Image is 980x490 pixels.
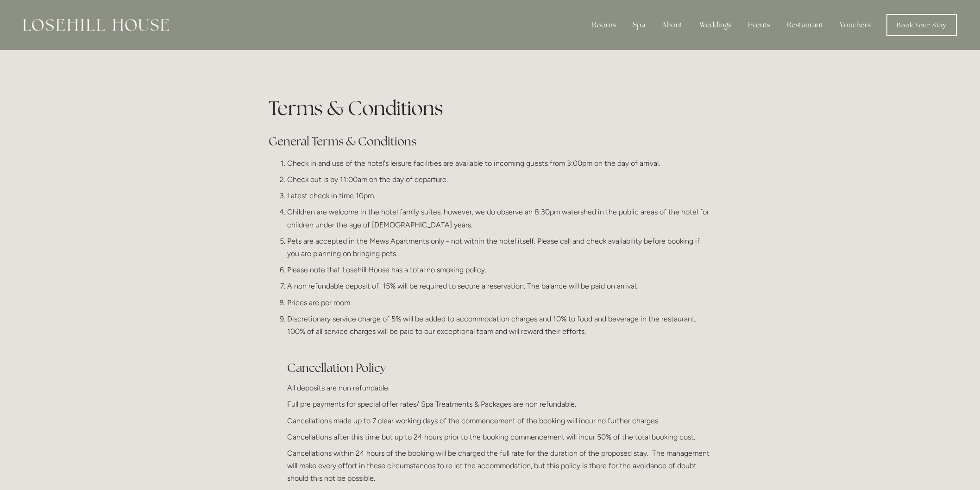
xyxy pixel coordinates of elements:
p: Cancellations made up to 7 clear working days of the commencement of the booking will incur no fu... [287,415,711,427]
p: Check in and use of the hotel's leisure facilities are available to incoming guests from 3:00pm o... [287,157,711,170]
p: Discretionary service charge of 5% will be added to accommodation charges and 10% to food and bev... [287,313,711,338]
p: Cancellations within 24 hours of the booking will be charged the full rate for the duration of th... [287,447,711,485]
div: Weddings [692,16,739,34]
p: Full pre payments for special offer rates/ Spa Treatments & Packages are non refundable. [287,398,711,410]
h2: Cancellation Policy [287,344,711,376]
h1: Terms & Conditions [269,94,711,122]
p: Please note that Losehill House has a total no smoking policy. [287,264,711,276]
p: Latest check in time 10pm. [287,189,711,202]
a: Vouchers [832,16,878,34]
p: A non refundable deposit of 15% will be required to secure a reservation. The balance will be pai... [287,280,711,292]
div: Events [741,16,778,34]
div: Rooms [584,16,623,34]
h2: General Terms & Conditions [269,133,711,150]
p: Prices are per room. [287,296,711,309]
p: Children are welcome in the hotel family suites, however, we do observe an 8:30pm watershed in th... [287,206,711,231]
p: Check out is by 11:00am on the day of departure. [287,173,711,186]
a: Book Your Stay [886,14,957,36]
p: All deposits are non refundable. [287,382,711,394]
p: Cancellations after this time but up to 24 hours prior to the booking commencement will incur 50%... [287,431,711,443]
img: Losehill House [23,19,169,31]
p: Pets are accepted in the Mews Apartments only - not within the hotel itself. Please call and chec... [287,235,711,260]
div: Restaurant [779,16,830,34]
div: Spa [625,16,653,34]
div: About [654,16,690,34]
